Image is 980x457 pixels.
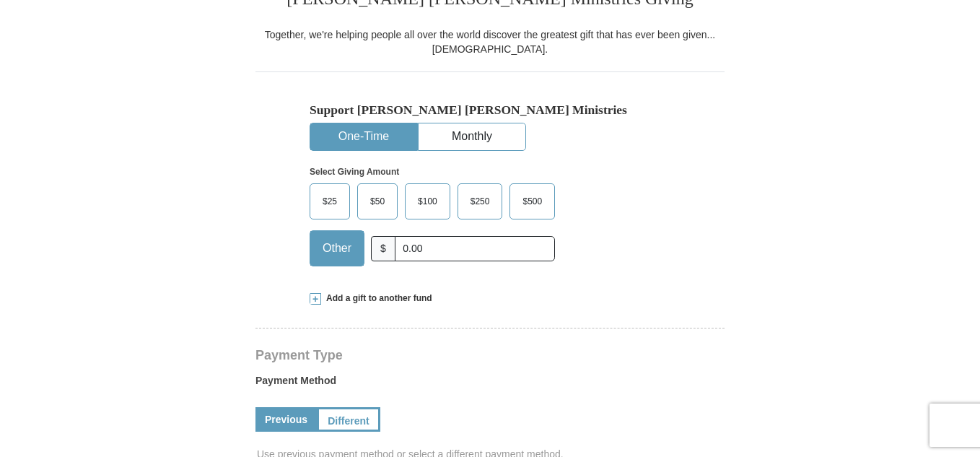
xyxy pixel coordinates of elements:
span: $250 [463,191,497,212]
a: Previous [255,407,317,432]
strong: Select Giving Amount [310,167,399,177]
h5: Support [PERSON_NAME] [PERSON_NAME] Ministries [310,103,670,118]
input: Other Amount [395,236,555,261]
button: Monthly [419,123,525,150]
div: Together, we're helping people all over the world discover the greatest gift that has ever been g... [255,27,725,56]
span: $ [371,236,395,261]
span: $500 [515,191,549,212]
button: One-Time [310,123,417,150]
span: Other [315,238,359,259]
span: Add a gift to another fund [321,292,432,305]
span: $50 [363,191,392,212]
span: $100 [411,191,445,212]
h4: Payment Type [255,349,725,361]
label: Payment Method [255,373,725,395]
span: $25 [315,191,344,212]
a: Different [317,407,380,432]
